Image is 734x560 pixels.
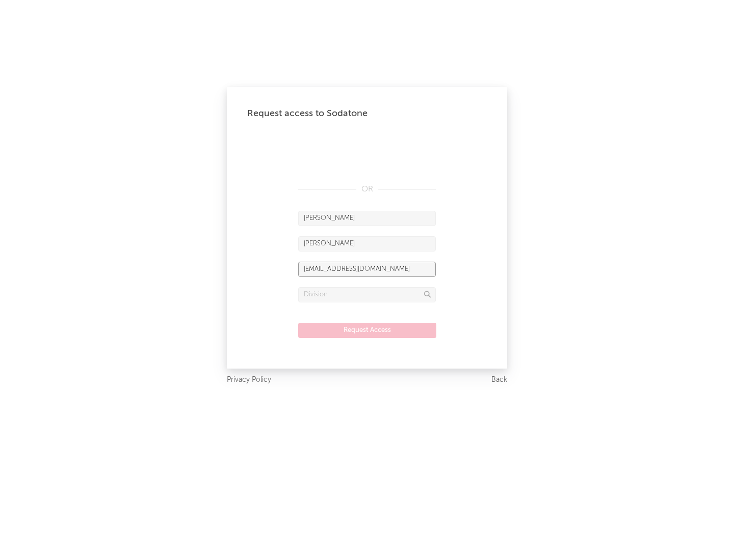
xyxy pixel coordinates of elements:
[298,236,436,251] input: Last Name
[298,287,436,302] input: Division
[298,262,436,277] input: Email
[298,211,436,226] input: First Name
[227,374,271,386] a: Privacy Policy
[298,183,436,195] div: OR
[491,374,507,386] a: Back
[247,107,487,120] div: Request access to Sodatone
[298,323,436,338] button: Request Access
